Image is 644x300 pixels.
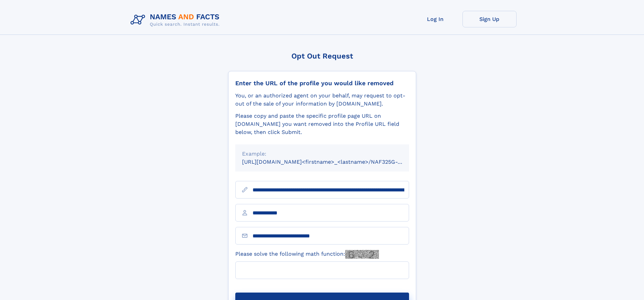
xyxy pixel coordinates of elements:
small: [URL][DOMAIN_NAME]<firstname>_<lastname>/NAF325G-xxxxxxxx [242,159,422,165]
div: Please copy and paste the specific profile page URL on [DOMAIN_NAME] you want removed into the Pr... [235,112,409,136]
div: You, or an authorized agent on your behalf, may request to opt-out of the sale of your informatio... [235,92,409,108]
div: Enter the URL of the profile you would like removed [235,79,409,87]
div: Opt Out Request [228,52,416,60]
label: Please solve the following math function: [235,250,379,259]
img: Logo Names and Facts [128,11,225,29]
a: Log In [408,11,462,27]
div: Example: [242,150,402,158]
a: Sign Up [462,11,517,27]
